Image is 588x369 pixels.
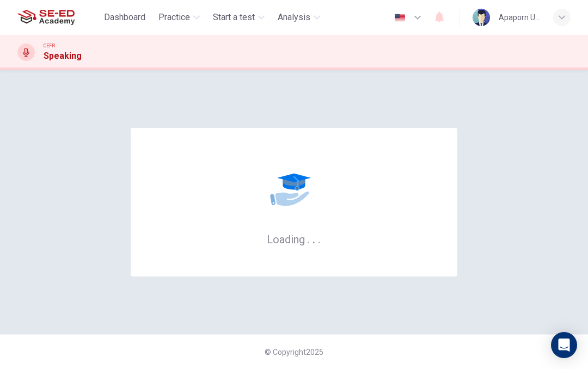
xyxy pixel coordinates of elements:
[312,229,316,247] h6: .
[307,229,310,247] h6: .
[473,9,490,26] img: Profile picture
[104,11,145,24] span: Dashboard
[265,348,323,356] span: © Copyright 2025
[209,8,269,27] button: Start a test
[317,229,321,247] h6: .
[44,50,82,63] h1: Speaking
[278,11,310,24] span: Analysis
[551,332,577,358] div: Open Intercom Messenger
[17,7,100,28] a: SE-ED Academy logo
[100,8,150,27] button: Dashboard
[213,11,255,24] span: Start a test
[267,232,321,246] h6: Loading
[273,8,324,27] button: Analysis
[393,14,407,22] img: en
[17,7,75,28] img: SE-ED Academy logo
[158,11,190,24] span: Practice
[44,42,55,50] span: CEFR
[154,8,204,27] button: Practice
[499,11,540,24] div: Apaporn U-khumpan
